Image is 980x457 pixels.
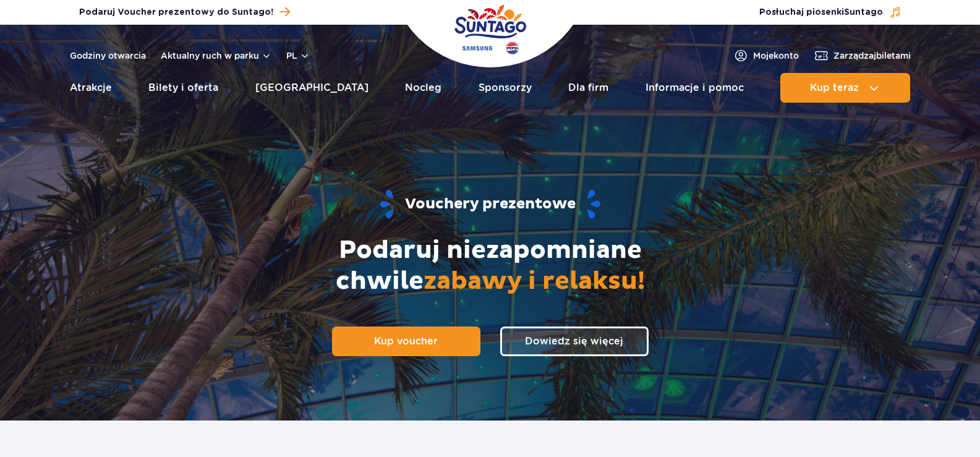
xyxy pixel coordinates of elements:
a: Dla firm [568,73,608,103]
span: Kup voucher [374,335,438,347]
button: Kup teraz [780,73,910,103]
a: Informacje i pomoc [646,73,744,103]
a: Atrakcje [70,73,112,103]
a: Podaruj Voucher prezentowy do Suntago! [79,4,290,20]
a: Dowiedz się więcej [500,327,649,356]
h2: Podaruj niezapomniane chwile [274,235,707,297]
a: [GEOGRAPHIC_DATA] [255,73,369,103]
span: Posłuchaj piosenki [759,6,883,19]
button: Posłuchaj piosenkiSuntago [759,6,901,19]
a: Zarządzajbiletami [814,48,911,63]
a: Godziny otwarcia [70,49,146,62]
span: zabawy i relaksu! [424,266,645,297]
span: Dowiedz się więcej [525,335,623,347]
span: Suntago [844,8,883,17]
span: Zarządzaj biletami [833,49,911,62]
button: Aktualny ruch w parku [161,51,271,61]
span: Moje konto [753,49,799,62]
a: Kup voucher [332,327,480,356]
button: pl [286,49,310,62]
h1: Vouchery prezentowe [93,189,888,220]
a: Nocleg [405,73,441,103]
a: Mojekonto [733,48,799,63]
a: Sponsorzy [479,73,532,103]
span: Podaruj Voucher prezentowy do Suntago! [79,6,273,19]
a: Bilety i oferta [148,73,218,103]
span: Kup teraz [810,82,859,93]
